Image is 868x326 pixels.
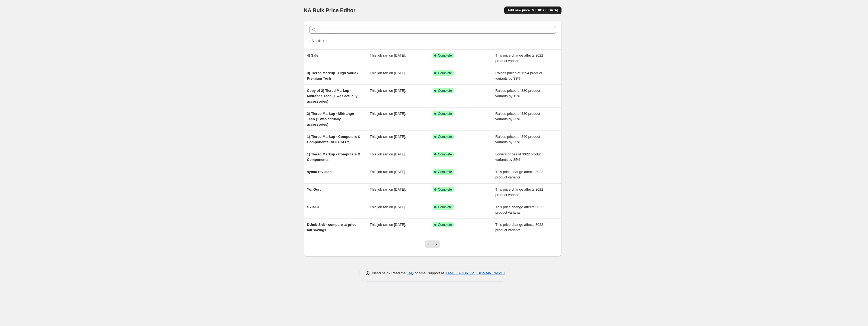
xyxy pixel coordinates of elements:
[307,170,332,174] span: sybau revision
[370,223,406,227] span: This job ran on [DATE].
[438,53,452,58] span: Complete
[438,170,452,174] span: Complete
[495,71,542,80] span: Raises prices of 1594 product variants by 38%
[370,89,406,93] span: This job ran on [DATE].
[438,205,452,209] span: Complete
[307,152,360,162] span: 1) Tiered Markup - Computers & Components
[432,240,440,248] button: Next
[372,271,407,275] span: Need help? Read the
[414,271,445,275] span: or email support at
[438,71,452,75] span: Complete
[407,271,414,275] a: FAQ
[307,187,321,191] span: Yo: Gurt
[307,89,358,103] span: Copy of 2) Tiered Markup - Midrange Tech (1 was actually accessories)
[370,170,406,174] span: This job ran on [DATE].
[495,112,540,121] span: Raises prices of 880 product variants by 35%
[307,205,320,209] span: SYBAU
[495,135,540,144] span: Raises prices of 840 product variants by 25%
[370,152,406,156] span: This job ran on [DATE].
[438,112,452,116] span: Complete
[309,38,331,44] button: Add filter
[495,89,540,98] span: Raises prices of 880 product variants by 12%
[304,7,356,13] span: NA Bulk Price Editor
[370,135,406,139] span: This job ran on [DATE].
[495,187,543,197] span: This price change affects 3022 product variants.
[370,205,406,209] span: This job ran on [DATE].
[438,89,452,93] span: Complete
[425,240,440,248] nav: Pagination
[495,223,543,232] span: This price change affects 3022 product variants.
[307,112,354,126] span: 2) Tiered Markup - Midrange Tech (1 was actually accessories)
[438,223,452,227] span: Complete
[438,135,452,139] span: Complete
[370,187,406,191] span: This job ran on [DATE].
[370,112,406,116] span: This job ran on [DATE].
[307,223,356,232] span: DUmb Shit - compare at price fall savings
[307,71,358,80] span: 3) Tiered Markup - High Value / Premium Tech
[495,152,542,162] span: Lowers prices of 3022 product variants by 35%
[504,6,561,14] button: Add new price [MEDICAL_DATA]
[307,135,360,144] span: 1) Tiered Markup - Computers & Components (ACTUALLY)
[370,71,406,75] span: This job ran on [DATE].
[508,8,558,12] span: Add new price [MEDICAL_DATA]
[445,271,505,275] a: [EMAIL_ADDRESS][DOMAIN_NAME]
[495,170,543,179] span: This price change affects 3022 product variants.
[495,205,543,214] span: This price change affects 3022 product variants.
[438,187,452,192] span: Complete
[438,152,452,157] span: Complete
[370,53,406,57] span: This job ran on [DATE].
[495,53,543,63] span: This price change affects 3022 product variants.
[312,39,324,43] span: Add filter
[307,53,318,57] span: 4) Sale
